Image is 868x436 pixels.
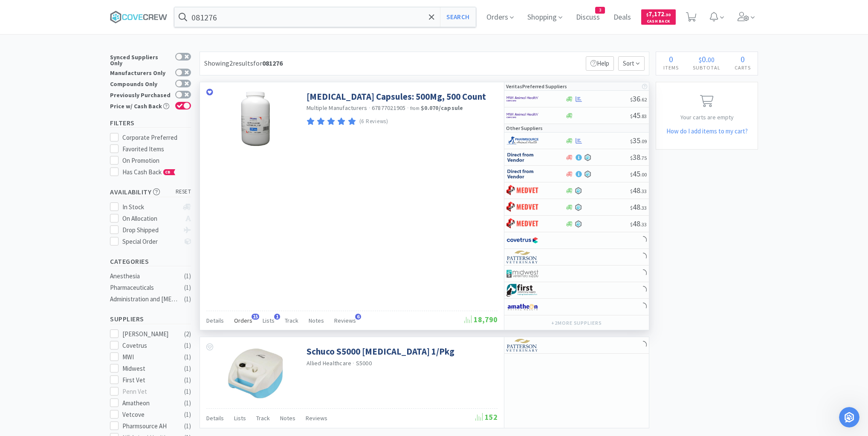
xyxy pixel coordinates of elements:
[14,145,133,170] div: We've refreshed your order history and reviewed your items export, and have confirmed that this h...
[506,267,538,280] img: 4dd14cff54a648ac9e977f0c5da9bc2e_5.png
[262,59,283,67] strong: 081276
[31,221,64,228] b: 63847136
[630,96,633,103] span: $
[7,241,164,266] div: Wendy says…
[176,188,191,196] span: reset
[122,237,179,247] div: Special Order
[618,56,645,71] span: Sort
[7,47,164,115] div: Rachel says…
[353,359,354,367] span: ·
[464,315,498,324] span: 18,790
[506,167,538,180] img: c67096674d5b41e1bca769e75293f8dd_19.png
[110,314,191,324] h5: Suppliers
[369,104,370,112] span: ·
[122,329,175,339] div: [PERSON_NAME]
[630,221,633,228] span: $
[640,205,647,211] span: . 33
[184,410,191,420] div: ( 1 )
[41,11,106,19] p: The team can also help
[234,414,246,422] span: Lists
[256,414,270,422] span: Track
[699,55,702,64] span: $
[334,317,356,324] span: Reviews
[630,219,647,228] span: 48
[506,201,538,214] img: bdd3c0f4347043b9a893056ed883a29a_120.png
[630,152,647,162] span: 38
[440,7,475,27] button: Search
[640,96,647,103] span: . 62
[640,171,647,178] span: . 00
[285,317,298,324] span: Track
[630,171,633,178] span: $
[506,234,538,247] img: 77fca1acd8b6420a9015268ca798ef17_1.png
[122,341,175,351] div: Covetrus
[547,317,606,329] button: +2more suppliers
[174,7,476,27] input: Search by item, sku, manufacturer, ingredient, size...
[41,279,47,286] button: Gif picker
[24,5,38,18] img: Profile image for Operator
[14,174,133,208] div: There should be a quantity of 2 displayed on your export now as there appears to be two separate ...
[506,184,538,197] img: bdd3c0f4347043b9a893056ed883a29a_120.png
[116,241,164,260] div: Thank you!
[630,110,647,120] span: 45
[184,387,191,397] div: ( 1 )
[110,53,171,66] div: Synced Suppliers Only
[14,212,133,220] div: Order
[640,113,647,119] span: . 83
[630,205,633,211] span: $
[702,54,706,64] span: 0
[640,221,647,228] span: . 33
[630,138,633,144] span: $
[506,109,538,122] img: f6b2451649754179b5b4e0c70c3f7cb0_2.png
[122,225,179,235] div: Drop Shipped
[234,317,252,324] span: Orders
[122,421,175,431] div: Pharmsource AH
[640,155,647,161] span: . 75
[727,64,758,72] h4: Carts
[506,339,538,352] img: f5e969b455434c6296c6d81ef179fa71_3.png
[41,4,72,11] h1: Operator
[664,12,671,17] span: . 30
[686,64,727,72] h4: Subtotal
[184,294,191,304] div: ( 1 )
[14,33,129,41] div: Thank you! Just a few moments here...
[184,364,191,374] div: ( 1 )
[6,3,22,20] button: go back
[241,91,269,146] img: c30e1bb999ed4337b064bce5a1f549e1_302578.png
[646,19,671,25] span: Cash Back
[630,136,647,145] span: 35
[7,47,140,108] div: I'll send a follow up in this chat when I have an update. If you're not online, it will forward t...
[184,341,191,351] div: ( 1 )
[110,69,171,76] div: Manufacturers Only
[646,10,671,18] span: 7,172
[110,118,191,128] h5: Filters
[7,28,164,47] div: Rachel says…
[184,283,191,293] div: ( 1 )
[204,58,283,69] div: Showing 2 results
[307,104,367,112] a: Multiple Manufacturers
[110,257,191,266] h5: Categories
[630,202,647,212] span: 48
[506,151,538,164] img: c67096674d5b41e1bca769e75293f8dd_19.png
[122,352,175,362] div: MWI
[630,185,647,195] span: 48
[253,59,283,67] span: for
[27,279,34,286] button: Emoji picker
[81,120,157,128] div: Sounds good. Thank you.
[13,279,20,286] button: Upload attachment
[14,52,133,103] div: I'll send a follow up in this chat when I have an update. If you're not online, it will forward t...
[110,271,179,281] div: Anesthesia
[646,12,648,17] span: $
[355,314,361,320] span: 6
[307,346,454,357] a: Schuco S5000 [MEDICAL_DATA] 1/Pkg
[506,134,538,147] img: 7915dbd3f8974342a4dc3feb8efc1740_58.png
[184,398,191,408] div: ( 1 )
[407,104,409,112] span: ·
[359,117,388,126] p: (6 Reviews)
[122,202,179,212] div: In Stock
[122,398,175,408] div: Amatheon
[122,364,175,374] div: Midwest
[506,284,538,297] img: 67d67680309e4a0bb49a5ff0391dcc42_6.png
[586,56,614,71] p: Help
[610,14,634,21] a: Deals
